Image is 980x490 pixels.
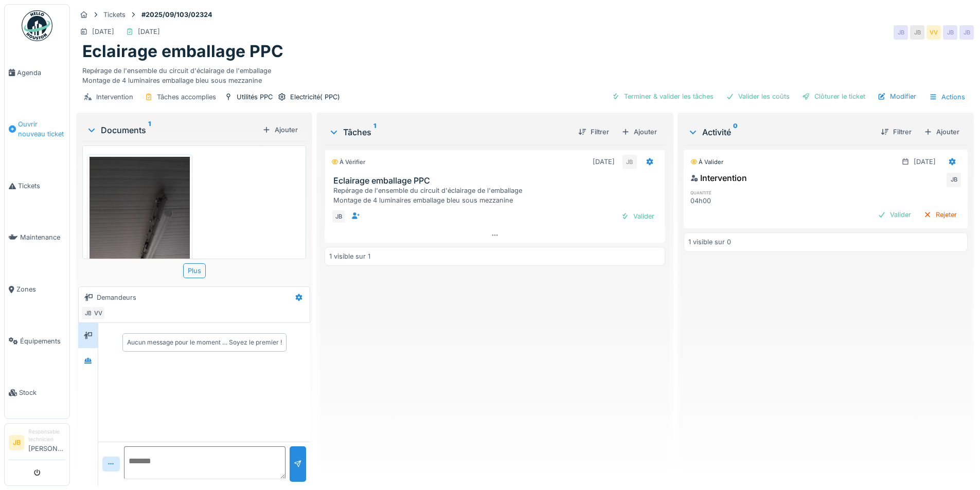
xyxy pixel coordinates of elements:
[290,92,340,102] div: Electricité( PPC)
[608,89,718,103] div: Terminer & valider les tâches
[28,428,65,458] li: [PERSON_NAME]
[17,68,65,78] span: Agenda
[18,181,65,191] span: Tickets
[103,10,126,20] div: Tickets
[137,10,217,20] strong: #2025/09/103/02324
[86,124,258,136] div: Documents
[920,125,964,139] div: Ajouter
[127,338,282,347] div: Aucun message pour le moment … Soyez le premier !
[943,25,957,40] div: JB
[617,125,661,139] div: Ajouter
[329,251,370,261] div: 1 visible sur 1
[96,92,133,102] div: Intervention
[373,126,376,138] sup: 1
[688,237,731,247] div: 1 visible sur 0
[91,306,105,320] div: VV
[690,189,778,196] h6: quantité
[874,208,915,222] div: Valider
[574,125,613,139] div: Filtrer
[19,388,65,397] span: Stock
[910,25,924,40] div: JB
[877,125,916,139] div: Filtrer
[5,160,69,212] a: Tickets
[20,336,65,346] span: Équipements
[593,157,615,167] div: [DATE]
[5,212,69,264] a: Maintenance
[688,126,872,138] div: Activité
[20,232,65,242] span: Maintenance
[333,186,660,205] div: Repérage de l'ensemble du circuit d'éclairage de l'emballage Montage de 4 luminaires emballage bl...
[690,196,778,206] div: 04h00
[926,25,941,40] div: VV
[82,62,968,85] div: Repérage de l'ensemble du circuit d'éclairage de l'emballage Montage de 4 luminaires emballage bl...
[97,293,136,302] div: Demandeurs
[16,284,65,294] span: Zones
[798,89,869,103] div: Clôturer le ticket
[894,25,908,40] div: JB
[9,435,24,450] li: JB
[5,263,69,315] a: Zones
[237,92,273,102] div: Utilités PPC
[959,25,974,40] div: JB
[690,158,723,167] div: À valider
[148,124,151,136] sup: 1
[722,89,794,103] div: Valider les coûts
[914,157,936,167] div: [DATE]
[9,428,65,460] a: JB Responsable technicien[PERSON_NAME]
[947,173,961,187] div: JB
[22,10,52,41] img: Badge_color-CXgf-gQk.svg
[329,126,569,138] div: Tâches
[82,42,283,61] h1: Eclairage emballage PPC
[333,176,660,186] h3: Eclairage emballage PPC
[733,126,738,138] sup: 0
[331,209,346,224] div: JB
[5,367,69,419] a: Stock
[331,158,365,167] div: À vérifier
[258,123,302,137] div: Ajouter
[622,155,637,169] div: JB
[157,92,216,102] div: Tâches accomplies
[28,428,65,444] div: Responsable technicien
[18,119,65,139] span: Ouvrir nouveau ticket
[81,306,95,320] div: JB
[183,263,206,278] div: Plus
[617,209,658,223] div: Valider
[90,157,190,374] img: 9r062jd7gx4aqpxpnz9ps2m2oj0x
[5,47,69,99] a: Agenda
[919,208,961,222] div: Rejeter
[138,27,160,37] div: [DATE]
[874,89,920,103] div: Modifier
[924,89,970,104] div: Actions
[690,172,747,184] div: Intervention
[5,315,69,367] a: Équipements
[5,99,69,160] a: Ouvrir nouveau ticket
[92,27,114,37] div: [DATE]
